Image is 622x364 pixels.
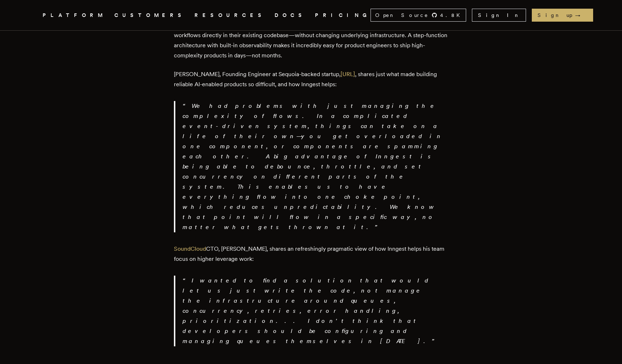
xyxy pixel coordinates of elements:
p: I wanted to find a solution that would let us just write the code, not manage the infrastructure ... [183,276,448,346]
a: PRICING [315,11,371,20]
span: 4.8 K [440,12,464,19]
a: SoundCloud [174,245,206,252]
p: CTO, [PERSON_NAME], shares an refreshingly pragmatic view of how Inngest helps his team focus on ... [174,244,448,264]
p: We had problems with just managing the complexity of flows. In a complicated event-driven system,... [183,101,448,232]
p: When feature gaps can be closed in hours, . Inngest's platform lets teams build and iterate on wo... [174,10,448,61]
a: DOCS [275,11,306,20]
span: Open Source [375,12,429,19]
a: Sign up [532,9,593,22]
a: [URL] [341,71,355,78]
a: Sign In [472,9,526,22]
span: → [575,12,587,19]
a: CUSTOMERS [114,11,186,20]
p: [PERSON_NAME], Founding Engineer at Sequoia-backed startup, , shares just what made building reli... [174,69,448,89]
button: PLATFORM [43,11,106,20]
button: RESOURCES [194,11,266,20]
